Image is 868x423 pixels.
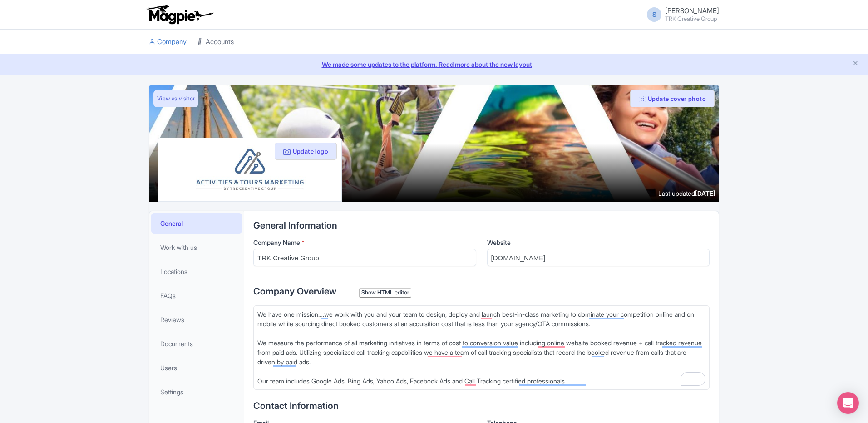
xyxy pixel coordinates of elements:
[15,24,22,31] img: website_grey.svg
[151,382,242,402] a: Settings
[359,288,411,298] div: Show HTML editor
[25,53,32,60] img: tab_domain_overview_orange.svg
[151,213,242,234] a: General
[665,16,719,22] small: TRK Creative Group
[24,24,100,31] div: Domain: [DOMAIN_NAME]
[160,291,176,300] span: FAQs
[160,267,187,276] span: Locations
[160,243,197,252] span: Work with us
[695,189,715,197] span: [DATE]
[487,239,511,246] span: Website
[25,15,44,22] div: v 4.0.25
[5,60,863,69] a: We made some updates to the platform. Read more about the new layout
[257,309,705,386] div: We have one mission….we work with you and your team to design, deploy and launch best-in-class ma...
[151,333,242,354] a: Documents
[151,237,242,258] a: Work with us
[253,239,300,246] span: Company Name
[197,30,234,55] a: Accounts
[15,15,22,22] img: logo_orange.svg
[665,6,719,15] span: [PERSON_NAME]
[100,54,153,60] div: Keywords by Traffic
[35,54,81,60] div: Domain Overview
[253,286,336,297] span: Company Overview
[630,90,715,107] button: Update cover photo
[253,305,710,390] trix-editor: To enrich screen reader interactions, please activate Accessibility in Grammarly extension settings
[160,387,183,397] span: Settings
[253,220,710,230] h2: General Information
[160,219,183,228] span: General
[837,392,859,414] div: Open Intercom Messenger
[151,358,242,378] a: Users
[177,145,323,194] img: npblp3ev0uyrktjqlrze.jpg
[253,401,710,411] h2: Contact Information
[641,7,719,22] a: S [PERSON_NAME] TRK Creative Group
[852,59,859,69] button: Close announcement
[658,189,715,198] div: Last updated
[647,7,661,22] span: S
[149,30,187,55] a: Company
[144,5,215,25] img: logo-ab69f6fb50320c5b225c76a69d11143b.png
[151,261,242,282] a: Locations
[151,309,242,330] a: Reviews
[151,285,242,306] a: FAQs
[160,363,177,373] span: Users
[160,315,184,324] span: Reviews
[275,143,337,160] button: Update logo
[160,339,193,348] span: Documents
[90,53,98,60] img: tab_keywords_by_traffic_grey.svg
[153,90,198,107] a: View as visitor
